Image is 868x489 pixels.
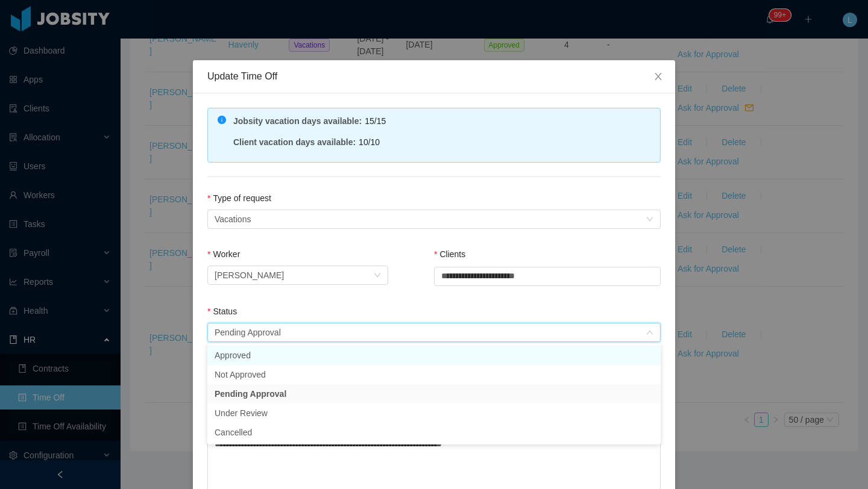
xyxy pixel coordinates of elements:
[207,365,661,384] li: Not Approved
[207,249,240,259] label: Worker
[359,137,380,147] span: 10/10
[207,346,661,365] li: Approved
[207,193,271,203] label: Type of request
[207,423,661,442] li: Cancelled
[207,403,661,423] li: Under Review
[207,384,661,403] li: Pending Approval
[207,70,661,83] div: Update Time Off
[215,266,284,284] div: Sergio Magluf
[218,116,226,124] i: icon: info-circle
[215,210,251,228] div: Vacations
[215,323,281,341] div: Pending Approval
[207,307,237,316] label: Status
[641,60,675,94] button: Close
[233,137,356,147] strong: Client vacation days available :
[653,72,663,81] i: icon: close
[365,116,386,126] span: 15/15
[233,116,362,126] strong: Jobsity vacation days available :
[434,249,465,259] label: Clients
